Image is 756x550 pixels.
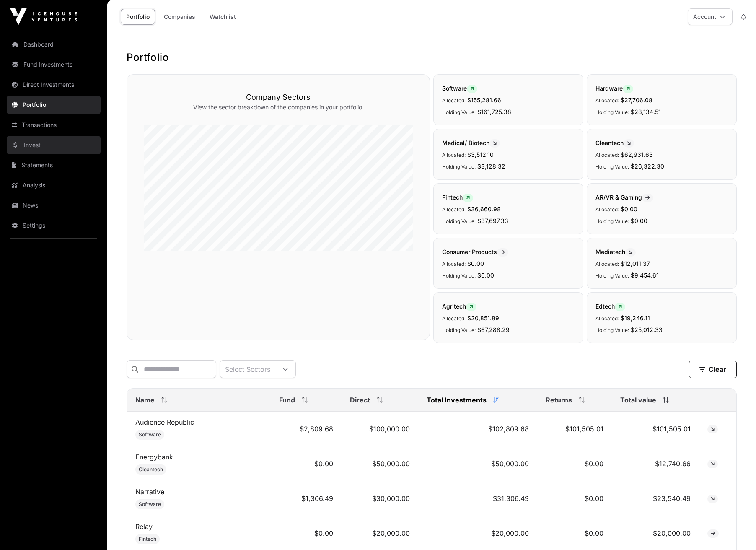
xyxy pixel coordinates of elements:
[442,272,476,279] span: Holding Value:
[620,395,656,405] span: Total value
[442,97,466,104] span: Allocated:
[477,217,508,224] span: $37,697.33
[595,109,629,115] span: Holding Value:
[135,395,155,405] span: Name
[631,217,647,224] span: $0.00
[442,261,466,267] span: Allocated:
[135,453,173,461] a: Energybank
[612,481,699,516] td: $23,540.49
[121,9,155,25] a: Portfolio
[7,196,101,215] a: News
[477,163,505,170] span: $3,128.32
[442,206,466,213] span: Allocated:
[595,261,619,267] span: Allocated:
[477,108,511,115] span: $161,725.38
[595,206,619,213] span: Allocated:
[7,136,101,154] a: Invest
[467,96,501,104] span: $155,281.66
[631,272,659,279] span: $9,454.61
[271,446,342,481] td: $0.00
[595,97,619,104] span: Allocated:
[595,194,653,201] span: AR/VR & Gaming
[271,412,342,446] td: $2,809.68
[7,35,101,54] a: Dashboard
[144,103,413,112] p: View the sector breakdown of the companies in your portfolio.
[350,395,370,405] span: Direct
[7,216,101,235] a: Settings
[10,8,77,25] img: Icehouse Ventures Logo
[442,163,476,170] span: Holding Value:
[631,326,663,333] span: $25,012.33
[537,446,611,481] td: $0.00
[595,163,629,170] span: Holding Value:
[595,327,629,333] span: Holding Value:
[135,522,153,531] a: Relay
[631,108,661,115] span: $28,134.51
[158,9,201,25] a: Companies
[442,303,476,310] span: Agritech
[220,361,275,378] div: Select Sectors
[139,536,156,542] span: Fintech
[342,412,418,446] td: $100,000.00
[442,139,500,146] span: Medical/ Biotech
[467,314,499,322] span: $20,851.89
[418,481,537,516] td: $31,306.49
[595,152,619,158] span: Allocated:
[342,481,418,516] td: $30,000.00
[442,109,476,115] span: Holding Value:
[477,326,510,333] span: $67,288.29
[537,481,611,516] td: $0.00
[467,151,494,158] span: $3,512.10
[342,446,418,481] td: $50,000.00
[418,446,537,481] td: $50,000.00
[442,85,477,92] span: Software
[7,75,101,94] a: Direct Investments
[595,272,629,279] span: Holding Value:
[688,8,733,25] button: Account
[442,315,466,322] span: Allocated:
[442,152,466,158] span: Allocated:
[418,412,537,446] td: $102,809.68
[595,85,633,92] span: Hardware
[127,51,737,64] h1: Portfolio
[427,395,487,405] span: Total Investments
[689,361,737,378] button: Clear
[595,315,619,322] span: Allocated:
[7,55,101,74] a: Fund Investments
[467,260,484,267] span: $0.00
[546,395,572,405] span: Returns
[144,91,413,103] h3: Company Sectors
[612,446,699,481] td: $12,740.66
[139,431,161,438] span: Software
[631,163,664,170] span: $26,322.30
[621,260,650,267] span: $12,011.37
[139,466,163,473] span: Cleantech
[442,327,476,333] span: Holding Value:
[204,9,241,25] a: Watchlist
[595,303,625,310] span: Edtech
[135,418,194,426] a: Audience Republic
[271,481,342,516] td: $1,306.49
[595,139,634,146] span: Cleantech
[537,412,611,446] td: $101,505.01
[442,218,476,224] span: Holding Value:
[612,412,699,446] td: $101,505.01
[442,194,473,201] span: Fintech
[477,272,494,279] span: $0.00
[442,248,508,255] span: Consumer Products
[7,116,101,134] a: Transactions
[7,96,101,114] a: Portfolio
[621,205,637,213] span: $0.00
[7,176,101,195] a: Analysis
[139,501,161,508] span: Software
[467,205,501,213] span: $36,660.98
[714,510,756,550] iframe: Chat Widget
[621,151,653,158] span: $62,931.63
[279,395,295,405] span: Fund
[595,248,636,255] span: Mediatech
[135,488,164,496] a: Narrative
[621,314,650,322] span: $19,246.11
[621,96,652,104] span: $27,706.08
[595,218,629,224] span: Holding Value:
